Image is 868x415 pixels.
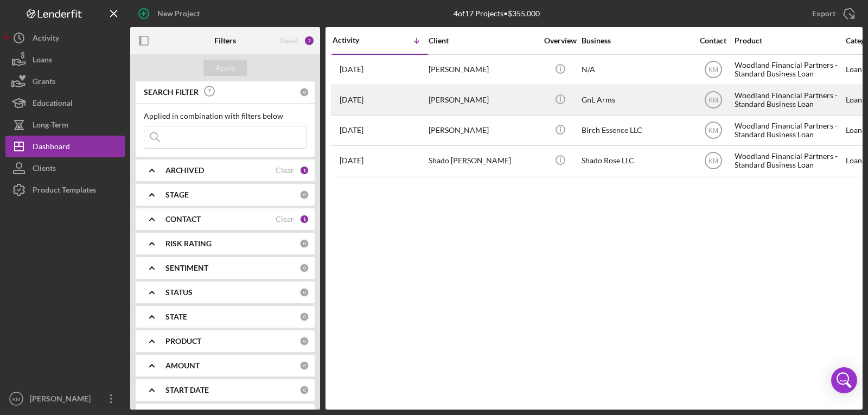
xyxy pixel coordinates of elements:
button: KM[PERSON_NAME] [5,388,125,410]
button: Grants [5,71,125,92]
div: Activity [333,36,380,44]
b: CONTACT [165,215,201,224]
button: Dashboard [5,136,125,157]
div: Woodland Financial Partners - Standard Business Loan [735,116,843,145]
div: 0 [299,336,309,346]
div: Apply [215,60,235,76]
text: KM [12,396,20,402]
div: Woodland Financial Partners - Standard Business Loan [735,86,843,114]
text: KM [709,66,718,74]
button: New Project [130,3,210,24]
div: [PERSON_NAME] [27,388,98,412]
div: Grants [33,71,55,95]
text: KM [709,127,718,135]
b: STATE [165,312,187,321]
button: Clients [5,157,125,179]
button: Product Templates [5,179,125,201]
text: KM [709,97,718,104]
div: Clear [276,215,294,224]
button: Loans [5,49,125,71]
div: GnL Arms [582,86,690,114]
div: Educational [33,92,73,117]
div: Open Intercom Messenger [831,367,857,393]
b: SENTIMENT [165,264,208,272]
div: Reset [280,36,298,45]
div: 0 [299,288,309,297]
div: [PERSON_NAME] [429,55,537,84]
div: Shado Rose LLC [582,146,690,175]
b: AMOUNT [165,361,200,370]
div: 0 [299,190,309,200]
div: 0 [299,312,309,322]
div: 2 [304,35,315,46]
time: 2025-07-22 13:41 [340,95,363,104]
button: Educational [5,92,125,114]
div: Business [582,36,690,45]
div: Clients [33,157,56,182]
div: 0 [299,239,309,248]
div: Dashboard [33,136,70,160]
div: Contact [693,36,733,45]
b: SEARCH FILTER [144,88,199,97]
div: Woodland Financial Partners - Standard Business Loan [735,55,843,84]
b: RISK RATING [165,239,212,248]
button: Export [801,3,863,24]
b: Filters [214,36,236,45]
div: 0 [299,263,309,273]
div: Applied in combination with filters below [144,112,307,120]
button: Long-Term [5,114,125,136]
div: 0 [299,361,309,371]
div: Activity [33,27,59,52]
div: Product Templates [33,179,96,203]
div: Long-Term [33,114,68,138]
time: 2025-06-05 18:18 [340,156,363,165]
div: Shado [PERSON_NAME] [429,146,537,175]
time: 2025-07-10 16:21 [340,126,363,135]
div: 1 [299,214,309,224]
b: START DATE [165,386,209,394]
div: [PERSON_NAME] [429,86,537,114]
div: Loans [33,49,52,73]
div: 0 [299,385,309,395]
div: Clear [276,166,294,175]
b: ARCHIVED [165,166,204,175]
div: N/A [582,55,690,84]
div: 1 [299,165,309,175]
button: Activity [5,27,125,49]
div: Product [735,36,843,45]
div: 0 [299,87,309,97]
div: Client [429,36,537,45]
div: Export [812,3,835,24]
b: STATUS [165,288,193,297]
b: PRODUCT [165,337,201,346]
text: KM [709,157,718,165]
div: Overview [540,36,580,45]
b: STAGE [165,190,189,199]
time: 2025-08-05 20:01 [340,65,363,74]
div: Woodland Financial Partners - Standard Business Loan [735,146,843,175]
div: New Project [157,3,200,24]
div: Birch Essence LLC [582,116,690,145]
div: 4 of 17 Projects • $355,000 [454,9,540,18]
div: [PERSON_NAME] [429,116,537,145]
button: Apply [203,60,247,76]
